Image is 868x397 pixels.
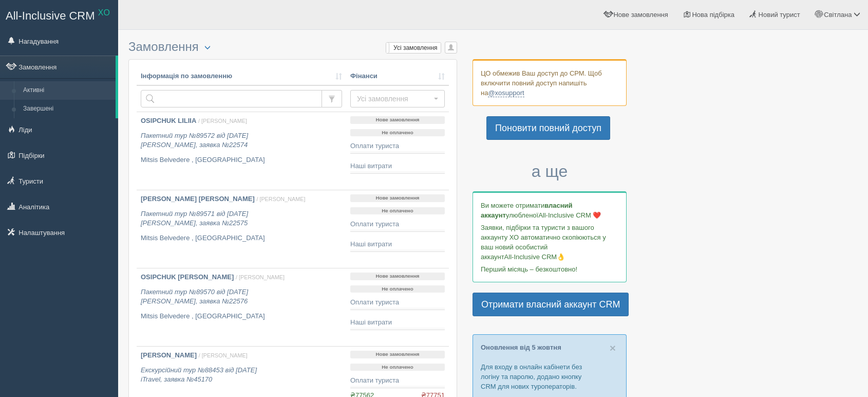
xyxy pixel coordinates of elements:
button: Close [610,342,616,353]
span: / [PERSON_NAME] [236,274,285,280]
p: Нове замовлення [350,194,445,202]
div: Оплати туриста [350,141,445,151]
a: Завершені [18,100,116,118]
a: Оновлення від 5 жовтня [481,344,561,351]
span: / [PERSON_NAME] [199,352,248,358]
div: Наші витрати [350,318,445,328]
span: Новий турист [759,11,800,19]
h3: Замовлення [128,40,457,54]
i: Пакетний тур №89571 від [DATE] [PERSON_NAME], заявка №22575 [141,210,248,227]
div: ЦО обмежив Ваш доступ до СРМ. Щоб включити повний доступ напишіть на [473,59,627,106]
p: Нове замовлення [350,116,445,124]
a: Активні [18,81,116,100]
p: Не оплачено [350,129,445,137]
span: Нова підбірка [692,11,734,19]
b: [PERSON_NAME] [141,351,197,359]
a: Отримати власний аккаунт CRM [473,293,629,316]
span: Усі замовлення [357,94,431,104]
p: Нове замовлення [350,351,445,358]
span: All-Inclusive CRM ❤️ [538,211,601,219]
i: Пакетний тур №89572 від [DATE] [PERSON_NAME], заявка №22574 [141,132,248,149]
input: Пошук за номером замовлення, ПІБ або паспортом туриста [141,90,322,107]
p: Для входу в онлайн кабінети без логіну та паролю, додано кнопку CRM для нових туроператорів. [481,362,618,391]
p: Не оплачено [350,207,445,215]
h3: а ще [473,163,627,181]
span: / [PERSON_NAME] [256,196,305,202]
p: Не оплачено [350,285,445,293]
div: Наші витрати [350,240,445,249]
p: Нове замовлення [350,273,445,280]
span: All-Inclusive CRM👌 [504,253,565,261]
p: Перший місяць – безкоштовно! [481,264,618,274]
p: Mitsis Belvedere , [GEOGRAPHIC_DATA] [141,155,342,165]
p: Ви можете отримати улюбленої [481,201,618,220]
p: Mitsis Belvedere , [GEOGRAPHIC_DATA] [141,233,342,243]
a: Поновити повний доступ [486,116,610,140]
label: Усі замовлення [386,43,441,53]
div: Оплати туриста [350,376,445,386]
div: Оплати туриста [350,298,445,308]
span: Світлана [824,11,852,19]
button: Усі замовлення [350,90,445,107]
a: OSIPCHUK LILIIA / [PERSON_NAME] Пакетний тур №89572 від [DATE][PERSON_NAME], заявка №22574 Mitsis... [137,112,346,190]
div: Оплати туриста [350,220,445,229]
a: Фінанси [350,71,445,81]
p: Mitsis Belvedere , [GEOGRAPHIC_DATA] [141,312,342,321]
b: OSIPCHUK [PERSON_NAME] [141,273,234,281]
div: Наші витрати [350,161,445,171]
a: All-Inclusive CRM XO [1,1,118,29]
p: Не оплачено [350,364,445,371]
i: Екскурсійний тур №88453 від [DATE] iTravel, заявка №45170 [141,366,257,384]
span: × [610,342,616,354]
i: Пакетний тур №89570 від [DATE] [PERSON_NAME], заявка №22576 [141,288,248,305]
sup: XO [98,8,110,17]
a: OSIPCHUK [PERSON_NAME] / [PERSON_NAME] Пакетний тур №89570 від [DATE][PERSON_NAME], заявка №22576... [137,268,346,346]
span: All-Inclusive CRM [6,9,95,22]
b: OSIPCHUK LILIIA [141,117,196,124]
a: @xosupport [488,89,524,97]
b: власний аккаунт [481,202,573,219]
span: Нове замовлення [613,11,668,19]
p: Заявки, підбірки та туристи з вашого аккаунту ХО автоматично скопіюються у ваш новий особистий ак... [481,223,618,262]
span: / [PERSON_NAME] [198,118,247,124]
a: [PERSON_NAME] [PERSON_NAME] / [PERSON_NAME] Пакетний тур №89571 від [DATE][PERSON_NAME], заявка №... [137,190,346,268]
a: Інформація по замовленню [141,71,342,81]
b: [PERSON_NAME] [PERSON_NAME] [141,195,255,203]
